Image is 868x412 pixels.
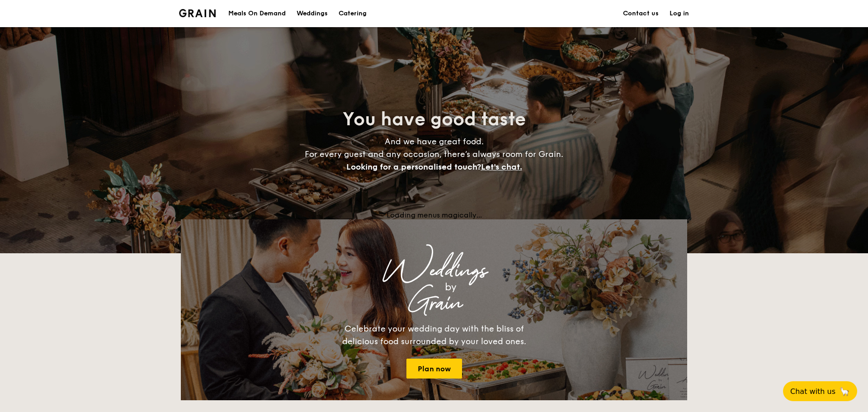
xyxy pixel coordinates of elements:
div: Grain [260,295,608,312]
div: Weddings [260,263,608,279]
img: Grain [179,9,216,17]
span: 🦙 [839,386,850,397]
div: by [294,279,608,295]
span: Let's chat. [481,162,522,172]
a: Plan now [406,359,462,379]
span: Chat with us [790,387,835,396]
a: Logotype [179,9,216,17]
div: Loading menus magically... [181,211,687,219]
div: Celebrate your wedding day with the bliss of delicious food surrounded by your loved ones. [332,322,536,348]
button: Chat with us🦙 [783,381,857,401]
